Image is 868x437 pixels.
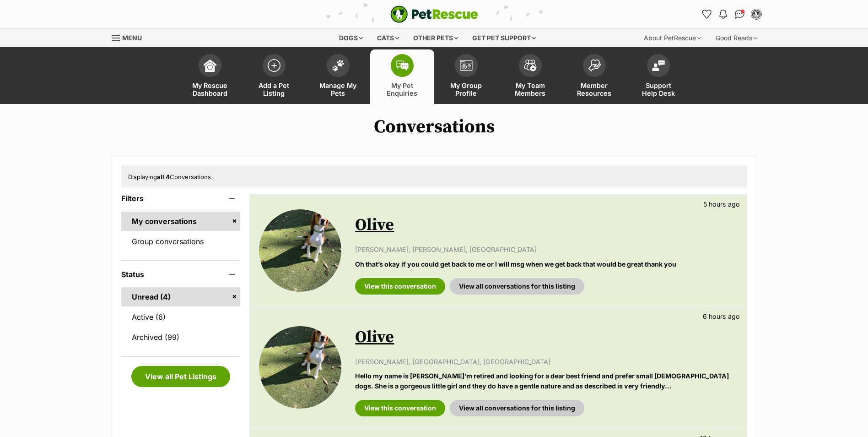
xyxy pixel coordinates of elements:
img: pet-enquiries-icon-7e3ad2cf08bfb03b45e93fb7055b45f3efa6380592205ae92323e6603595dc1f.svg [396,60,409,71]
span: My Group Profile [446,82,487,97]
a: Olive [355,215,394,235]
a: View this conversation [355,400,445,416]
p: Oh that’s okay if you could get back to me or I will msg when we get back that would be great tha... [355,259,737,269]
span: Member Resources [574,82,615,97]
p: Hello my name is [PERSON_NAME]’m retired and looking for a dear best friend and prefer small [DEM... [355,371,737,391]
a: View all conversations for this listing [450,400,584,416]
a: Add a Pet Listing [242,49,306,104]
button: Notifications [716,7,731,22]
div: Other pets [407,29,464,47]
img: Sarah Rollan profile pic [752,10,761,19]
img: chat-41dd97257d64d25036548639549fe6c8038ab92f7586957e7f3b1b290dea8141.svg [735,10,744,19]
img: group-profile-icon-3fa3cf56718a62981997c0bc7e787c4b2cf8bcc04b72c1350f741eb67cf2f40e.svg [460,60,473,71]
a: Support Help Desk [626,49,690,104]
a: My Pet Enquiries [370,49,434,104]
img: logo-e224e6f780fb5917bec1dbf3a21bbac754714ae5b6737aabdf751b685950b380.svg [390,5,478,23]
span: Support Help Desk [638,82,679,97]
a: My Rescue Dashboard [178,49,242,104]
span: Add a Pet Listing [253,82,295,97]
a: PetRescue [390,5,478,23]
p: [PERSON_NAME], [PERSON_NAME], [GEOGRAPHIC_DATA] [355,245,737,254]
span: My Team Members [510,82,551,97]
div: About PetRescue [637,29,707,47]
a: Unread (4) [121,287,241,306]
a: View this conversation [355,278,445,295]
img: manage-my-pets-icon-02211641906a0b7f246fdf0571729dbe1e7629f14944591b6c1af311fb30b64b.svg [332,60,345,71]
a: Favourites [700,7,714,22]
a: My Team Members [498,49,562,104]
a: Menu [112,29,148,45]
div: Dogs [333,29,369,47]
img: Olive [259,326,341,409]
header: Status [121,270,241,279]
p: [PERSON_NAME], [GEOGRAPHIC_DATA], [GEOGRAPHIC_DATA] [355,357,737,366]
ul: Account quick links [700,7,764,22]
a: Conversations [733,7,747,22]
a: Group conversations [121,232,241,251]
header: Filters [121,194,241,202]
a: Manage My Pets [306,49,370,104]
p: 5 hours ago [703,199,740,209]
a: My Group Profile [434,49,498,104]
img: dashboard-icon-eb2f2d2d3e046f16d808141f083e7271f6b2e854fb5c12c21221c1fb7104beca.svg [204,59,216,72]
a: View all conversations for this listing [450,278,584,295]
img: add-pet-listing-icon-0afa8454b4691262ce3f59096e99ab1cd57d4a30225e0717b998d2c9b9846f56.svg [268,59,280,72]
img: help-desk-icon-fdf02630f3aa405de69fd3d07c3f3aa587a6932b1a1747fa1d2bba05be0121f9.svg [652,60,665,71]
a: Olive [355,327,394,348]
div: Good Reads [709,29,764,47]
span: My Rescue Dashboard [189,82,231,97]
img: team-members-icon-5396bd8760b3fe7c0b43da4ab00e1e3bb1a5d9ba89233759b79545d2d3fc5d0d.svg [524,60,537,71]
a: Active (6) [121,307,241,327]
span: Manage My Pets [318,82,359,97]
div: Cats [371,29,405,47]
span: My Pet Enquiries [382,82,423,97]
button: My account [749,7,764,22]
span: Menu [122,34,142,42]
img: notifications-46538b983faf8c2785f20acdc204bb7945ddae34d4c08c2a6579f10ce5e182be.svg [719,10,727,19]
a: Archived (99) [121,328,241,347]
a: View all Pet Listings [131,366,230,387]
strong: all 4 [157,173,170,180]
img: Olive [259,209,341,292]
a: My conversations [121,212,241,231]
a: Member Resources [562,49,626,104]
p: 6 hours ago [703,311,740,321]
span: Displaying Conversations [128,173,211,180]
img: member-resources-icon-8e73f808a243e03378d46382f2149f9095a855e16c252ad45f914b54edf8863c.svg [588,59,601,71]
div: Get pet support [466,29,542,47]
